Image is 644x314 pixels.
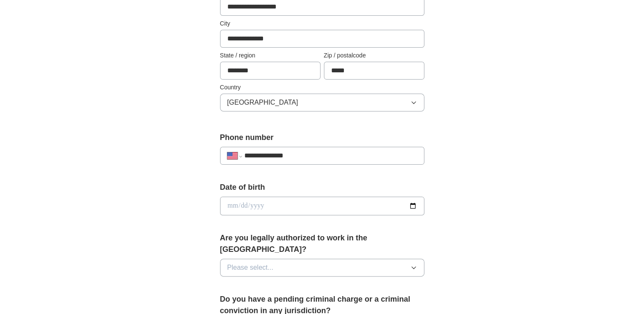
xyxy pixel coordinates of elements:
span: Please select... [227,263,274,273]
label: Are you legally authorized to work in the [GEOGRAPHIC_DATA]? [220,232,424,255]
label: Country [220,83,424,92]
label: Date of birth [220,182,424,193]
button: [GEOGRAPHIC_DATA] [220,94,424,111]
label: Phone number [220,132,424,143]
button: Please select... [220,259,424,277]
label: Zip / postalcode [324,51,424,60]
span: [GEOGRAPHIC_DATA] [227,97,298,108]
label: City [220,19,424,28]
label: State / region [220,51,321,60]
